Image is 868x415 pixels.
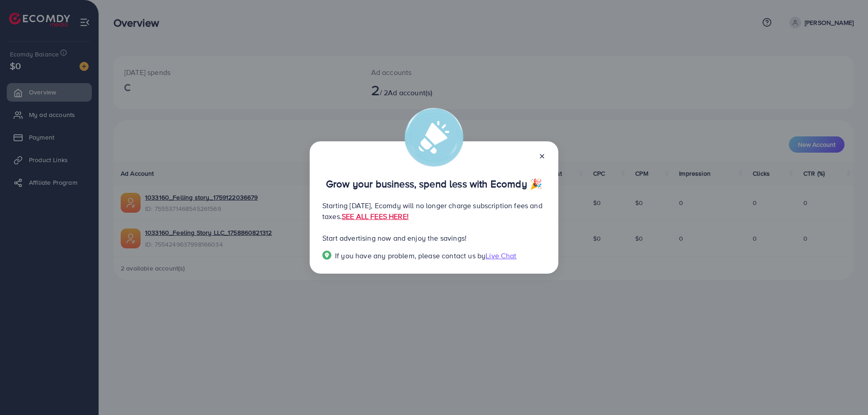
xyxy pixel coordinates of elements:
[322,200,546,222] p: Starting [DATE], Ecomdy will no longer charge subscription fees and taxes.
[486,251,516,261] span: Live Chat
[405,108,463,167] img: alert
[322,251,331,260] img: Popup guide
[322,233,546,243] p: Start advertising now and enjoy the savings!
[335,251,486,261] span: If you have any problem, please contact us by
[322,178,546,189] p: Grow your business, spend less with Ecomdy 🎉
[342,211,409,221] a: SEE ALL FEES HERE!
